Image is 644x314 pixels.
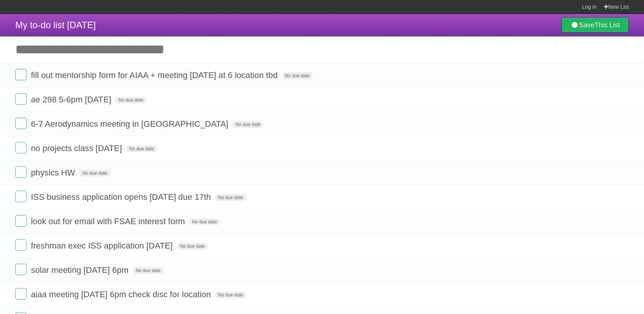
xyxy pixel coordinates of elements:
span: no projects class [DATE] [31,143,124,153]
span: aiaa meeting [DATE] 6pm check disc for location [31,290,213,299]
span: No due date [126,145,157,152]
span: 6-7 Aerodynamics meeting in [GEOGRAPHIC_DATA] [31,119,230,129]
label: Done [15,191,27,202]
span: No due date [215,194,246,201]
a: SaveThis List [561,18,629,33]
b: This List [595,21,620,29]
span: No due date [115,97,146,104]
span: No due date [189,218,220,225]
span: freshman exec ISS application [DATE] [31,241,175,250]
label: Done [15,142,27,153]
span: No due date [177,243,208,250]
label: Done [15,69,27,80]
label: Done [15,288,27,300]
span: No due date [133,267,164,274]
label: Done [15,239,27,251]
span: No due date [282,72,313,79]
label: Done [15,93,27,105]
span: No due date [215,292,246,298]
span: look out for email with FSAE interest form [31,217,187,226]
label: Done [15,215,27,226]
span: No due date [233,121,263,128]
label: Done [15,166,27,178]
label: Done [15,264,27,275]
span: physics HW [31,168,77,177]
span: ISS business application opens [DATE] due 17th [31,192,213,202]
span: fill out mentorship form for AIAA + meeting [DATE] at 6 location tbd [31,70,279,80]
span: My to-do list [DATE] [15,20,96,30]
span: solar meeting [DATE] 6pm [31,265,130,275]
label: Done [15,118,27,129]
span: ae 298 5-6pm [DATE] [31,95,113,104]
span: No due date [79,170,110,177]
